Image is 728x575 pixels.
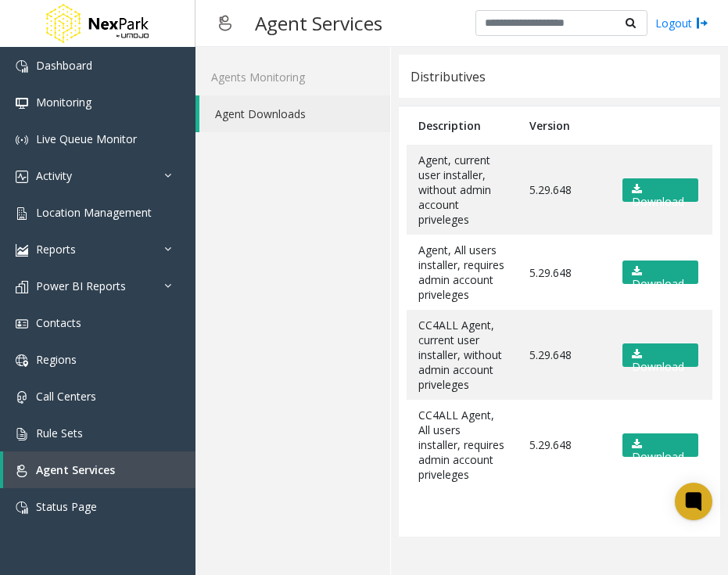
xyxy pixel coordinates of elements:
[16,171,28,183] img: 'icon'
[518,400,608,490] td: 5.29.648
[36,499,97,514] span: Status Page
[16,97,28,110] img: 'icon'
[411,66,486,87] div: Distributives
[36,168,72,183] span: Activity
[622,433,698,457] a: Download
[518,106,608,145] th: Version
[16,354,28,367] img: 'icon'
[36,279,126,293] span: Power BI Reports
[36,389,96,404] span: Call Centers
[36,315,81,330] span: Contacts
[36,205,152,220] span: Location Management
[16,318,28,330] img: 'icon'
[518,145,608,235] td: 5.29.648
[16,428,28,440] img: 'icon'
[518,310,608,400] td: 5.29.648
[36,95,91,110] span: Monitoring
[36,462,115,477] span: Agent Services
[16,244,28,257] img: 'icon'
[407,145,518,235] td: Agent, current user installer, without admin account priveleges
[622,261,698,284] a: Download
[16,60,28,73] img: 'icon'
[16,501,28,514] img: 'icon'
[16,281,28,293] img: 'icon'
[16,134,28,146] img: 'icon'
[16,465,28,477] img: 'icon'
[3,451,195,488] a: Agent Services
[199,95,390,132] a: Agent Downloads
[36,426,83,440] span: Rule Sets
[16,207,28,220] img: 'icon'
[407,106,518,145] th: Description
[36,352,77,367] span: Regions
[622,343,698,367] a: Download
[518,235,608,310] td: 5.29.648
[407,235,518,310] td: Agent, All users installer, requires admin account priveleges
[247,4,390,42] h3: Agent Services
[36,131,137,146] span: Live Queue Monitor
[407,310,518,400] td: CC4ALL Agent, current user installer, without admin account priveleges
[696,15,708,31] img: logout
[211,4,239,42] img: pageIcon
[16,391,28,404] img: 'icon'
[36,58,92,73] span: Dashboard
[407,400,518,490] td: CC4ALL Agent, All users installer, requires admin account priveleges
[622,178,698,202] a: Download
[655,15,708,31] a: Logout
[195,59,390,95] a: Agents Monitoring
[36,242,76,257] span: Reports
